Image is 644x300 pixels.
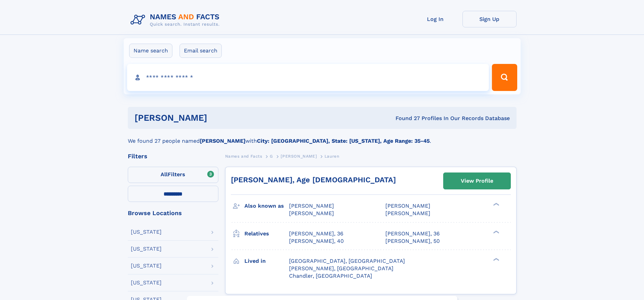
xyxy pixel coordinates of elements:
[385,203,430,209] span: [PERSON_NAME]
[385,237,440,245] a: [PERSON_NAME], 50
[127,64,489,91] input: search input
[289,237,344,245] a: [PERSON_NAME], 40
[135,114,302,122] h1: [PERSON_NAME]
[444,173,510,189] a: View Profile
[270,152,273,160] a: G
[225,152,262,160] a: Names and Facts
[270,154,273,159] span: G
[461,173,493,189] div: View Profile
[289,203,334,209] span: [PERSON_NAME]
[244,200,289,212] h3: Also known as
[462,11,517,27] a: Sign Up
[301,115,510,122] div: Found 27 Profiles In Our Records Database
[131,229,162,235] div: [US_STATE]
[161,171,168,178] span: All
[257,138,430,144] b: City: [GEOGRAPHIC_DATA], State: [US_STATE], Age Range: 35-45
[231,176,396,184] a: [PERSON_NAME], Age [DEMOGRAPHIC_DATA]
[492,230,500,234] div: ❯
[131,263,162,269] div: [US_STATE]
[492,202,500,207] div: ❯
[408,11,462,27] a: Log In
[492,64,517,91] button: Search Button
[128,11,225,29] img: Logo Names and Facts
[244,255,289,267] h3: Lived in
[129,44,172,58] label: Name search
[128,210,218,216] div: Browse Locations
[325,154,339,159] span: Lauren
[128,153,218,159] div: Filters
[128,129,517,145] div: We found 27 people named with .
[200,138,245,144] b: [PERSON_NAME]
[289,258,405,264] span: [GEOGRAPHIC_DATA], [GEOGRAPHIC_DATA]
[180,44,222,58] label: Email search
[281,152,317,160] a: [PERSON_NAME]
[289,265,393,272] span: [PERSON_NAME], [GEOGRAPHIC_DATA]
[244,228,289,239] h3: Relatives
[128,167,218,183] label: Filters
[281,154,317,159] span: [PERSON_NAME]
[131,280,162,285] div: [US_STATE]
[289,273,372,279] span: Chandler, [GEOGRAPHIC_DATA]
[289,230,343,237] a: [PERSON_NAME], 36
[289,210,334,216] span: [PERSON_NAME]
[492,257,500,261] div: ❯
[131,246,162,252] div: [US_STATE]
[385,230,440,237] a: [PERSON_NAME], 36
[385,210,430,216] span: [PERSON_NAME]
